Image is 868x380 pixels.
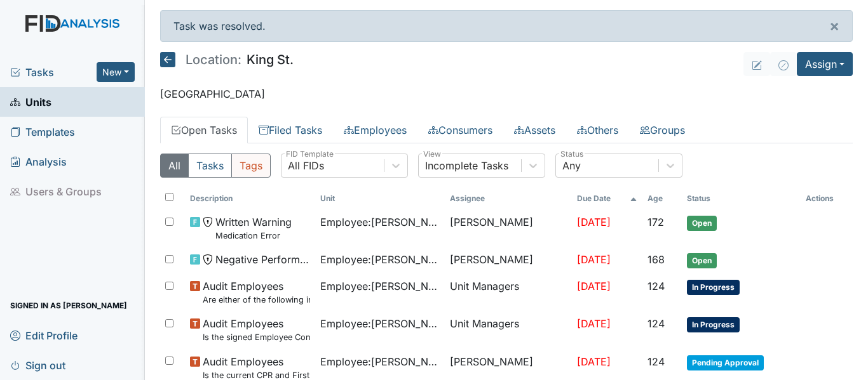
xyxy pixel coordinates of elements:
span: Edit Profile [10,325,78,345]
small: Are either of the following in the file? "Consumer Report Release Forms" and the "MVR Disclosure ... [203,294,309,306]
th: Assignee [445,188,572,209]
span: Negative Performance Review [215,252,309,267]
span: Units [10,92,51,112]
button: Tasks [188,154,232,178]
span: Employee : [PERSON_NAME] [320,354,440,369]
span: Employee : [PERSON_NAME] [320,278,440,294]
th: Actions [801,188,853,209]
span: 124 [648,317,665,330]
h5: King St. [160,52,294,67]
a: Groups [629,117,696,143]
span: [DATE] [577,355,611,368]
span: Pending Approval [687,355,764,370]
th: Toggle SortBy [682,188,801,209]
span: [DATE] [577,317,611,330]
span: Audit Employees Are either of the following in the file? "Consumer Report Release Forms" and the ... [203,278,309,306]
div: Task was resolved. [160,10,853,42]
th: Toggle SortBy [315,188,445,209]
p: [GEOGRAPHIC_DATA] [160,86,853,102]
span: 168 [648,253,665,266]
button: Tags [231,154,271,178]
div: Any [562,158,581,173]
button: All [160,154,189,178]
span: Employee : [PERSON_NAME] [320,252,440,267]
span: Open [687,216,717,231]
span: Audit Employees Is the signed Employee Confidentiality Agreement in the file (HIPPA)? [203,316,309,343]
td: Unit Managers [445,311,572,348]
td: Unit Managers [445,273,572,311]
td: [PERSON_NAME] [445,247,572,273]
div: Type filter [160,154,271,178]
span: Location: [186,53,241,66]
span: Signed in as [PERSON_NAME] [10,296,127,315]
button: Assign [797,52,853,76]
div: Incomplete Tasks [425,158,508,173]
a: Others [566,117,629,143]
span: [DATE] [577,280,611,292]
a: Tasks [10,65,97,80]
span: In Progress [687,280,740,295]
span: [DATE] [577,216,611,228]
a: Open Tasks [160,117,248,143]
span: Open [687,253,717,268]
th: Toggle SortBy [572,188,642,209]
button: × [817,11,852,41]
span: Templates [10,122,75,141]
div: All FIDs [288,158,324,173]
span: Written Warning Medication Error [215,214,292,242]
span: 172 [648,216,664,228]
th: Toggle SortBy [642,188,682,209]
small: Is the signed Employee Confidentiality Agreement in the file (HIPPA)? [203,331,309,343]
span: 124 [648,355,665,368]
button: New [97,62,135,82]
a: Employees [333,117,417,143]
span: Employee : [PERSON_NAME] [320,214,440,230]
th: Toggle SortBy [185,188,315,209]
small: Medication Error [215,230,292,242]
span: Sign out [10,355,65,375]
span: Employee : [PERSON_NAME] [320,316,440,331]
span: In Progress [687,317,740,332]
a: Consumers [417,117,503,143]
a: Assets [503,117,566,143]
span: Analysis [10,152,67,171]
span: 124 [648,280,665,292]
a: Filed Tasks [248,117,333,143]
td: [PERSON_NAME] [445,209,572,247]
span: × [829,16,839,35]
input: Toggle All Rows Selected [165,193,173,201]
span: [DATE] [577,253,611,266]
